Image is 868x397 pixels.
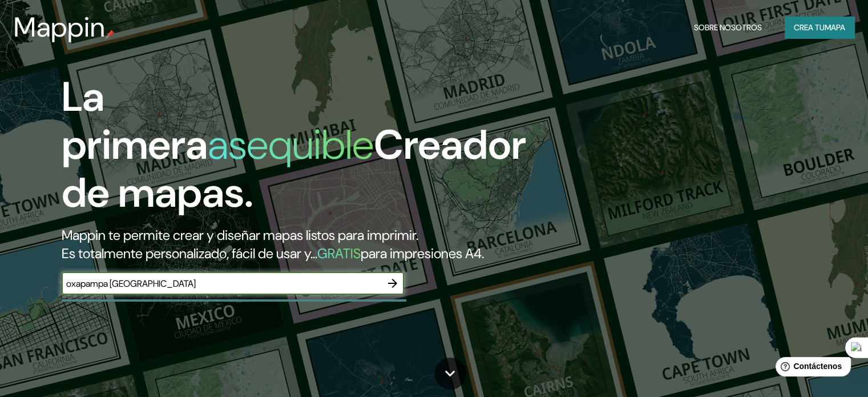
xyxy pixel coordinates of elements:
[62,118,526,219] font: Creador de mapas.
[14,9,106,45] font: Mappin
[361,244,484,262] font: para impresiones A4.
[62,244,317,262] font: Es totalmente personalizado, fácil de usar y...
[694,22,762,33] font: Sobre nosotros
[689,17,766,38] button: Sobre nosotros
[317,244,361,262] font: GRATIS
[785,17,854,38] button: Crea tumapa
[766,352,855,384] iframe: Lanzador de widgets de ayuda
[208,118,374,171] font: asequible
[62,70,208,171] font: La primera
[62,226,418,244] font: Mappin te permite crear y diseñar mapas listos para imprimir.
[106,30,115,39] img: pin de mapeo
[62,277,381,290] input: Elige tu lugar favorito
[794,22,825,33] font: Crea tu
[825,22,845,33] font: mapa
